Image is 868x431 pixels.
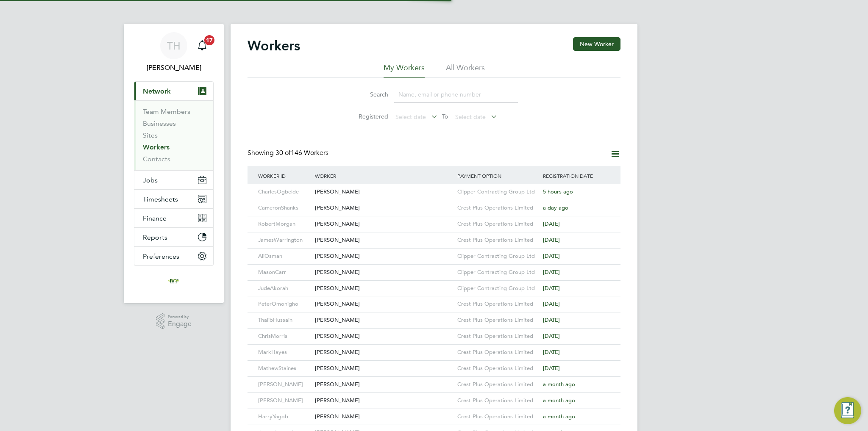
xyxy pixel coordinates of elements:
div: Payment Option [455,166,541,185]
span: To [440,111,451,122]
a: MasonCarr[PERSON_NAME]Clipper Contracting Group Ltd[DATE] [256,264,612,271]
a: ThalibHussain[PERSON_NAME]Crest Plus Operations Limited[DATE] [256,312,612,319]
div: [PERSON_NAME] [313,265,455,280]
div: [PERSON_NAME] [313,200,455,216]
input: Name, email or phone number [394,86,518,103]
div: Crest Plus Operations Limited [455,361,541,376]
div: [PERSON_NAME] [313,216,455,232]
button: New Worker [573,37,620,51]
span: a month ago [543,381,575,388]
div: [PERSON_NAME] [313,281,455,296]
div: [PERSON_NAME] [313,184,455,200]
div: Crest Plus Operations Limited [455,232,541,248]
div: Crest Plus Operations Limited [455,409,541,425]
a: Team Members [143,108,190,116]
a: 17 [194,32,211,59]
span: [DATE] [543,348,560,356]
div: AliOsman [256,249,313,264]
div: [PERSON_NAME] [313,296,455,312]
span: [DATE] [543,236,560,243]
a: Contacts [143,155,170,163]
span: [DATE] [543,220,560,227]
span: [DATE] [543,300,560,307]
div: JamesWarrington [256,232,313,248]
span: a month ago [543,397,575,404]
span: Finance [143,214,167,222]
span: a month ago [543,413,575,420]
img: ivyresourcegroup-logo-retina.png [167,274,181,288]
div: [PERSON_NAME] [313,249,455,264]
a: JamesWarrington[PERSON_NAME]Crest Plus Operations Limited[DATE] [256,232,612,239]
button: Finance [134,209,213,227]
span: 146 Workers [275,149,328,157]
li: My Workers [384,63,425,78]
div: HarryYagob [256,409,313,425]
div: [PERSON_NAME] [256,393,313,409]
div: JudeAkorah [256,281,313,296]
div: Clipper Contracting Group Ltd [455,249,541,264]
span: [DATE] [543,268,560,276]
a: TH[PERSON_NAME] [134,32,214,73]
div: [PERSON_NAME] [256,377,313,392]
div: Network [134,100,213,170]
nav: Main navigation [124,24,224,303]
div: [PERSON_NAME] [313,312,455,328]
div: [PERSON_NAME] [313,361,455,376]
div: Crest Plus Operations Limited [455,296,541,312]
a: Workers [143,143,170,151]
span: [DATE] [543,252,560,260]
a: [PERSON_NAME][PERSON_NAME]Crest Plus Operations Limiteda month ago [256,392,612,400]
div: Worker [313,166,455,185]
a: MathewStaines[PERSON_NAME]Crest Plus Operations Limited[DATE] [256,360,612,367]
div: Clipper Contracting Group Ltd [455,281,541,296]
a: Businesses [143,119,176,127]
span: Select date [395,113,426,121]
span: 5 hours ago [543,188,573,195]
a: MarkHayes[PERSON_NAME]Crest Plus Operations Limited[DATE] [256,344,612,351]
button: Preferences [134,247,213,265]
span: Powered by [168,313,192,320]
div: CameronShanks [256,200,313,216]
label: Registered [350,113,388,120]
span: TH [167,40,181,51]
a: PeterOmonigho[PERSON_NAME]Crest Plus Operations Limited[DATE] [256,296,612,303]
div: Crest Plus Operations Limited [455,377,541,392]
div: [PERSON_NAME] [313,232,455,248]
a: CharlesOgbeide[PERSON_NAME]Clipper Contracting Group Ltd5 hours ago [256,184,612,191]
span: [DATE] [543,365,560,372]
a: ChrisMorris[PERSON_NAME]Crest Plus Operations Limited[DATE] [256,328,612,335]
button: Network [134,82,213,100]
div: [PERSON_NAME] [313,345,455,360]
div: Clipper Contracting Group Ltd [455,265,541,280]
div: MathewStaines [256,361,313,376]
span: 17 [204,35,214,45]
a: HarryYagob[PERSON_NAME]Crest Plus Operations Limiteda month ago [256,409,612,416]
div: Crest Plus Operations Limited [455,312,541,328]
div: [PERSON_NAME] [313,393,455,409]
div: MasonCarr [256,265,313,280]
span: Preferences [143,252,179,260]
a: CameronShanks[PERSON_NAME]Crest Plus Operations Limiteda day ago [256,200,612,207]
span: Timesheets [143,195,178,203]
span: a day ago [543,204,568,211]
span: Tom Harvey [134,63,214,73]
div: ChrisMorris [256,329,313,344]
span: Engage [168,320,192,328]
a: [PERSON_NAME][PERSON_NAME]Crest Plus Operations Limiteda month ago [256,376,612,384]
span: Reports [143,233,167,241]
div: Crest Plus Operations Limited [455,216,541,232]
a: RobertMorgan[PERSON_NAME]Crest Plus Operations Limited[DATE] [256,216,612,223]
div: Clipper Contracting Group Ltd [455,184,541,200]
a: Powered byEngage [156,313,192,329]
span: [DATE] [543,285,560,292]
div: Crest Plus Operations Limited [455,200,541,216]
div: Crest Plus Operations Limited [455,345,541,360]
button: Engage Resource Center [834,397,861,424]
div: ThalibHussain [256,312,313,328]
div: PeterOmonigho [256,296,313,312]
div: Showing [248,149,330,157]
label: Search [350,91,388,98]
a: AliOsman[PERSON_NAME]Clipper Contracting Group Ltd[DATE] [256,248,612,255]
button: Reports [134,228,213,246]
div: [PERSON_NAME] [313,409,455,425]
